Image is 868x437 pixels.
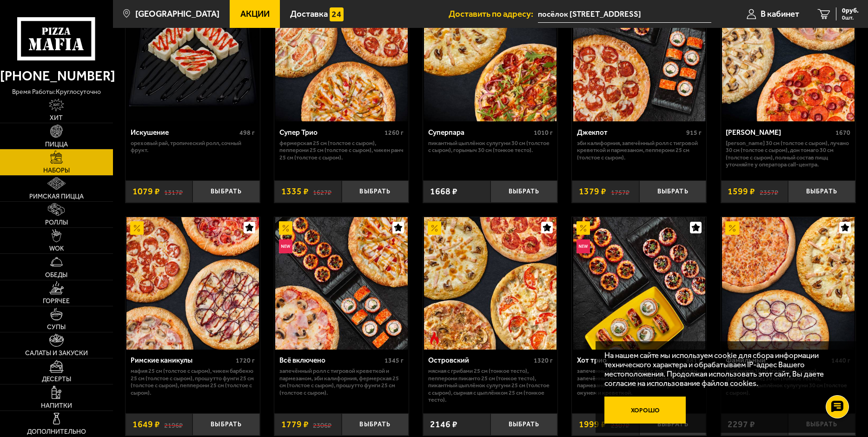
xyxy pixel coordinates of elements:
[192,413,260,436] button: Выбрать
[611,187,629,196] s: 1757 ₽
[384,357,404,364] span: 1345 г
[579,420,606,429] span: 1999 ₽
[835,129,850,137] span: 1670
[760,187,778,196] s: 2357 ₽
[47,324,66,331] span: Супы
[281,420,309,429] span: 1779 ₽
[130,221,144,235] img: Акционный
[534,357,553,364] span: 1320 г
[576,221,590,235] img: Акционный
[42,376,71,383] span: Десерты
[761,10,799,19] span: В кабинет
[290,10,328,19] span: Доставка
[639,180,707,203] button: Выбрать
[281,187,309,196] span: 1335 ₽
[577,356,684,365] div: Хот трио
[126,217,259,350] img: Римские каникулы
[126,217,260,350] a: АкционныйРимские каникулы
[279,128,383,137] div: Супер Трио
[330,7,343,21] img: 15daf4d41897b9f0e9f617042186c801.svg
[279,139,404,161] p: Фермерская 25 см (толстое с сыром), Пепперони 25 см (толстое с сыром), Чикен Ранч 25 см (толстое ...
[534,129,553,137] span: 1010 г
[45,272,67,278] span: Обеды
[449,10,538,19] span: Доставить по адресу:
[41,403,72,409] span: Напитки
[722,217,855,350] img: Фамильный
[279,367,404,396] p: Запечённый ролл с тигровой креветкой и пармезаном, Эби Калифорния, Фермерская 25 см (толстое с сы...
[27,429,86,435] span: Дополнительно
[313,187,331,196] s: 1627 ₽
[579,187,606,196] span: 1379 ₽
[577,128,684,137] div: Джекпот
[604,351,841,388] p: На нашем сайте мы используем cookie для сбора информации технического характера и обрабатываем IP...
[192,180,260,203] button: Выбрать
[45,219,68,226] span: Роллы
[279,239,292,253] img: Новинка
[313,420,331,429] s: 2306 ₽
[573,217,706,350] img: Хот трио
[576,239,590,253] img: Новинка
[279,221,292,235] img: Акционный
[842,7,859,14] span: 0 руб.
[788,180,855,203] button: Выбрать
[725,221,739,235] img: Акционный
[430,420,457,429] span: 2146 ₽
[49,245,64,252] span: WOK
[43,298,70,305] span: Горячее
[423,217,557,350] a: АкционныйОстрое блюдоОстровский
[342,413,409,436] button: Выбрать
[428,221,441,235] img: Акционный
[384,129,404,137] span: 1260 г
[236,357,255,364] span: 1720 г
[721,217,855,350] a: АкционныйФамильный
[164,187,183,196] s: 1317 ₽
[424,217,557,350] img: Островский
[131,367,255,396] p: Мафия 25 см (толстое с сыром), Чикен Барбекю 25 см (толстое с сыром), Прошутто Фунги 25 см (толст...
[131,128,238,137] div: Искушение
[686,129,702,137] span: 915 г
[29,193,84,200] span: Римская пицца
[135,10,219,19] span: [GEOGRAPHIC_DATA]
[133,420,160,429] span: 1649 ₽
[428,139,553,154] p: Пикантный цыплёнок сулугуни 30 см (толстое с сыром), Горыныч 30 см (тонкое тесто).
[45,141,68,148] span: Пицца
[604,397,686,424] button: Хорошо
[428,128,531,137] div: Суперпара
[342,180,409,203] button: Выбрать
[164,420,183,429] s: 2196 ₽
[726,128,833,137] div: [PERSON_NAME]
[133,187,160,196] span: 1079 ₽
[428,367,553,404] p: Мясная с грибами 25 см (тонкое тесто), Пепперони Пиканто 25 см (тонкое тесто), Пикантный цыплёнок...
[726,139,850,168] p: [PERSON_NAME] 30 см (толстое с сыром), Лучано 30 см (толстое с сыром), Дон Томаго 30 см (толстое ...
[131,356,234,365] div: Римские каникулы
[275,217,408,350] img: Всё включено
[428,331,441,345] img: Острое блюдо
[538,6,711,23] input: Ваш адрес доставки
[430,187,457,196] span: 1668 ₽
[239,129,255,137] span: 498 г
[25,350,88,357] span: Салаты и закуски
[50,115,63,121] span: Хит
[43,167,70,174] span: Наборы
[428,356,531,365] div: Островский
[490,413,558,436] button: Выбрать
[572,217,706,350] a: АкционныйНовинкаХот трио
[490,180,558,203] button: Выбрать
[577,139,702,161] p: Эби Калифорния, Запечённый ролл с тигровой креветкой и пармезаном, Пепперони 25 см (толстое с сыр...
[279,356,383,365] div: Всё включено
[240,10,270,19] span: Акции
[728,187,755,196] span: 1599 ₽
[577,367,702,396] p: Запеченный [PERSON_NAME] с лососем и угрём, Запечённый ролл с тигровой креветкой и пармезаном, Не...
[274,217,409,350] a: АкционныйНовинкаВсё включено
[538,6,711,23] span: Россия, Санкт-Петербург, посёлок Парголово, Комендантский проспект, 140
[131,139,255,154] p: Ореховый рай, Тропический ролл, Сочный фрукт.
[842,15,859,20] span: 0 шт.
